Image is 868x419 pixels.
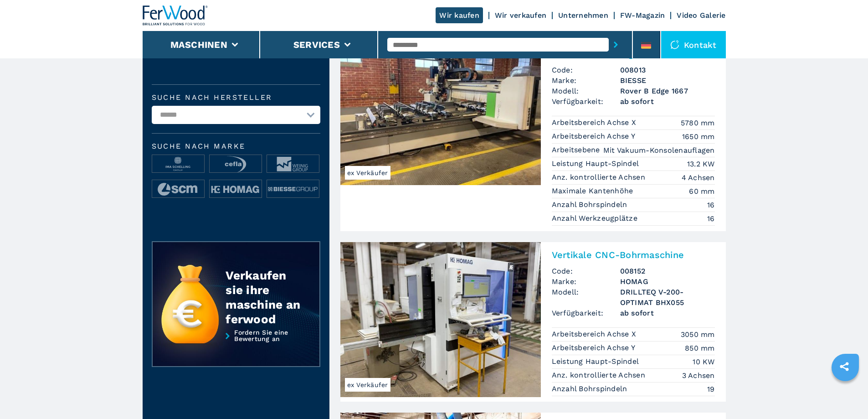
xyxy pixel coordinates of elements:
p: Maximale Kantenhöhe [552,186,636,196]
img: Bearbeitungszentrum mit Kantenverleimung BIESSE Rover B Edge 1667 [340,30,541,185]
span: Code: [552,65,620,75]
span: Suche nach Marke [152,143,320,150]
span: ex Verkäufer [345,378,390,392]
h3: HOMAG [620,276,715,287]
span: Modell: [552,86,620,96]
p: Leistung Haupt-Spindel [552,357,642,367]
em: 3050 mm [681,329,715,340]
img: Ferwood [143,5,208,26]
em: 16 [707,200,715,210]
img: image [152,180,204,198]
img: image [152,155,204,173]
img: Vertikale CNC-Bohrmaschine HOMAG DRILLTEQ V-200-OPTIMAT BHX055 [340,242,541,397]
div: Verkaufen sie ihre maschine an ferwood [226,268,301,326]
p: Arbeitsebene [552,145,602,155]
em: 16 [707,213,715,224]
img: Kontakt [670,40,679,49]
img: image [210,155,262,173]
em: 19 [707,384,715,394]
h3: BIESSE [620,75,715,86]
span: Modell: [552,287,620,308]
em: 850 mm [685,343,715,353]
img: image [210,180,262,198]
p: Anzahl Werkzeugplätze [552,213,640,223]
p: Anz. kontrollierte Achsen [552,370,648,380]
span: ex Verkäufer [345,166,390,180]
em: 3 Achsen [682,370,715,381]
em: 13.2 KW [687,159,715,169]
a: Bearbeitungszentrum mit Kantenverleimung BIESSE Rover B Edge 1667ex Verkäufer008013Bearbeitungsze... [340,30,726,231]
em: 5780 mm [681,118,715,128]
a: Vertikale CNC-Bohrmaschine HOMAG DRILLTEQ V-200-OPTIMAT BHX055ex VerkäuferVertikale CNC-Bohrmasch... [340,242,726,402]
h2: Vertikale CNC-Bohrmaschine [552,249,715,260]
button: Services [293,39,340,50]
em: 60 mm [689,186,714,197]
button: submit-button [609,34,623,55]
h3: DRILLTEQ V-200-OPTIMAT BHX055 [620,287,715,308]
h3: Rover B Edge 1667 [620,86,715,96]
p: Arbeitsbereich Achse X [552,118,639,128]
a: Video Galerie [677,11,725,20]
p: Arbeitsbereich Achse Y [552,343,638,353]
p: Anzahl Bohrspindeln [552,200,630,210]
img: image [267,180,319,198]
h3: 008013 [620,65,715,75]
p: Anz. kontrollierte Achsen [552,172,648,182]
em: 4 Achsen [682,172,715,183]
em: 10 KW [693,357,714,367]
h3: 008152 [620,266,715,276]
a: FW-Magazin [620,11,665,20]
span: Marke: [552,276,620,287]
a: Wir verkaufen [495,11,546,20]
label: Suche nach Hersteller [152,94,320,101]
em: Mit Vakuum-Konsolenauflagen [603,145,715,155]
span: Code: [552,266,620,276]
a: Fordern Sie eine Bewertung an [152,329,320,367]
span: Marke: [552,75,620,86]
span: Verfügbarkeit: [552,308,620,318]
em: 1650 mm [682,131,715,142]
a: sharethis [833,355,856,378]
img: image [267,155,319,173]
button: Maschinen [170,39,227,50]
iframe: Chat [829,378,861,412]
span: ab sofort [620,96,715,107]
p: Leistung Haupt-Spindel [552,159,642,169]
div: Kontakt [661,31,726,58]
p: Anzahl Bohrspindeln [552,384,630,394]
span: Verfügbarkeit: [552,96,620,107]
p: Arbeitsbereich Achse Y [552,131,638,141]
a: Unternehmen [558,11,608,20]
a: Wir kaufen [436,7,483,23]
p: Arbeitsbereich Achse X [552,329,639,339]
span: ab sofort [620,308,715,318]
